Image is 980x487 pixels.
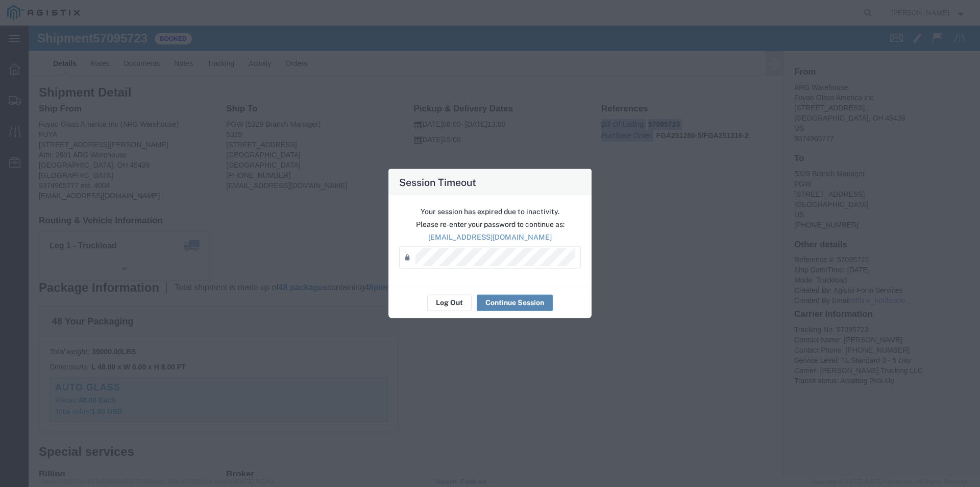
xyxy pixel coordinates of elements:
button: Continue Session [477,294,553,311]
p: Please re-enter your password to continue as: [399,219,581,229]
h4: Session Timeout [399,174,476,189]
button: Log Out [427,294,472,311]
p: [EMAIL_ADDRESS][DOMAIN_NAME] [399,231,581,242]
p: Your session has expired due to inactivity. [399,206,581,217]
